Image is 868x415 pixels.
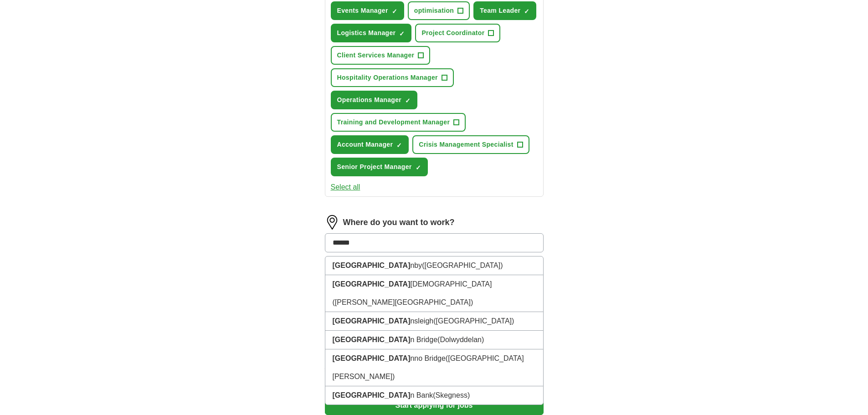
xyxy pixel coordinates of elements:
button: Hospitality Operations Manager [331,68,454,87]
li: nsleigh [325,312,543,331]
strong: [GEOGRAPHIC_DATA] [333,354,411,362]
span: Logistics Manager [337,28,396,38]
li: n Bridge [325,331,543,349]
button: Select all [331,182,360,193]
span: Client Services Manager [337,51,415,60]
span: ✓ [392,8,397,15]
button: optimisation [408,1,470,20]
span: Events Manager [337,6,388,15]
span: ✓ [524,8,529,15]
li: nby [325,256,543,275]
button: Operations Manager✓ [331,91,418,109]
button: Client Services Manager [331,46,431,65]
li: nno Bridge [325,349,543,386]
span: Hospitality Operations Manager [337,73,438,82]
span: ✓ [399,30,405,37]
button: Training and Development Manager [331,113,466,132]
button: Team Leader✓ [473,1,536,20]
span: ✓ [396,142,402,149]
span: Account Manager [337,140,393,149]
span: optimisation [414,6,454,15]
button: Senior Project Manager✓ [331,158,428,176]
span: ✓ [405,97,411,104]
span: Senior Project Manager [337,162,412,172]
span: Project Coordinator [421,28,484,38]
span: Team Leader [480,6,520,15]
span: ([GEOGRAPHIC_DATA]) [422,261,503,269]
strong: [GEOGRAPHIC_DATA] [333,391,411,399]
span: ([GEOGRAPHIC_DATA]) [433,317,514,325]
button: Logistics Manager✓ [331,24,412,42]
button: Project Coordinator [415,24,500,42]
strong: [GEOGRAPHIC_DATA] [333,280,411,288]
strong: [GEOGRAPHIC_DATA] [333,336,411,343]
label: Where do you want to work? [343,216,455,229]
span: ([GEOGRAPHIC_DATA][PERSON_NAME]) [333,354,524,380]
span: Operations Manager [337,95,402,105]
button: Account Manager✓ [331,135,409,154]
span: (Dolwyddelan) [437,336,484,343]
span: Crisis Management Specialist [419,140,513,149]
span: (Skegness) [433,391,470,399]
button: Events Manager✓ [331,1,404,20]
button: Start applying for jobs [325,396,544,415]
span: Training and Development Manager [337,118,450,127]
span: ✓ [416,164,421,171]
span: ([PERSON_NAME][GEOGRAPHIC_DATA]) [333,298,473,306]
button: Crisis Management Specialist [412,135,529,154]
strong: [GEOGRAPHIC_DATA] [333,317,411,325]
strong: [GEOGRAPHIC_DATA] [333,261,411,269]
img: location.png [325,215,339,230]
li: [DEMOGRAPHIC_DATA] [325,275,543,312]
li: n Bank [325,386,543,405]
